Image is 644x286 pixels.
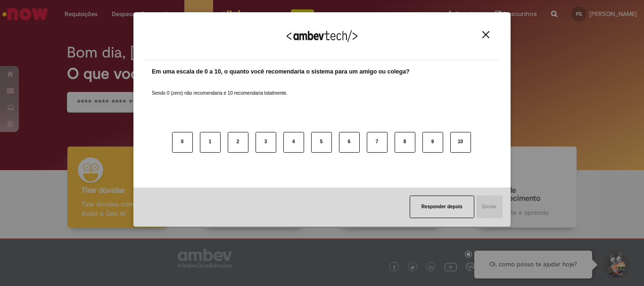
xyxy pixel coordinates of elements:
[172,132,193,153] button: 0
[395,132,415,153] button: 8
[482,31,489,38] img: Close
[410,196,474,218] button: Responder depois
[228,132,248,153] button: 2
[311,132,332,153] button: 5
[256,132,276,153] button: 3
[152,67,410,76] label: Em uma escala de 0 a 10, o quanto você recomendaria o sistema para um amigo ou colega?
[479,31,492,39] button: Close
[367,132,388,153] button: 7
[287,30,357,42] img: Logo Ambevtech
[283,132,304,153] button: 4
[152,79,288,97] label: Sendo 0 (zero) não recomendaria e 10 recomendaria totalmente.
[450,132,471,153] button: 10
[200,132,221,153] button: 1
[339,132,360,153] button: 6
[422,132,443,153] button: 9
